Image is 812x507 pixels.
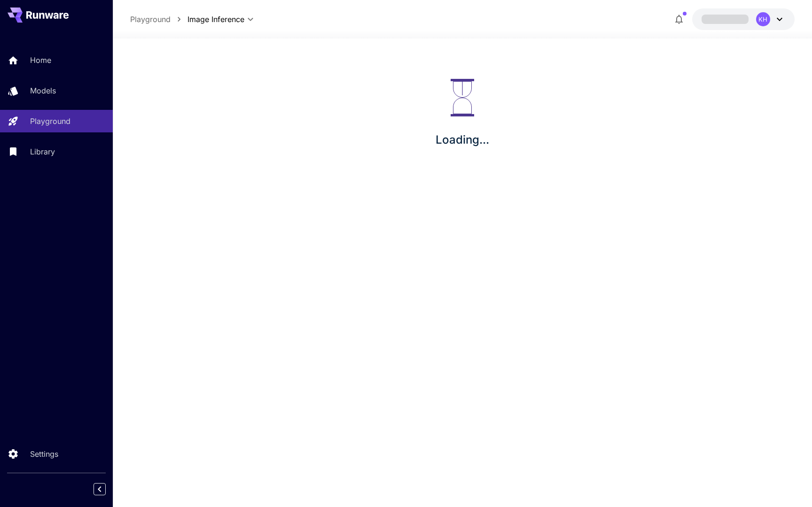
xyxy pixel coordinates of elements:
[94,483,106,495] button: Collapse sidebar
[30,85,56,96] p: Models
[130,14,171,25] a: Playground
[436,131,489,148] p: Loading...
[30,115,70,127] p: Playground
[692,8,795,30] button: KH
[101,481,113,498] div: Collapse sidebar
[30,448,58,460] p: Settings
[30,146,55,157] p: Library
[187,14,244,25] span: Image Inference
[30,54,51,66] p: Home
[756,12,770,26] div: KH
[130,14,187,25] nav: breadcrumb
